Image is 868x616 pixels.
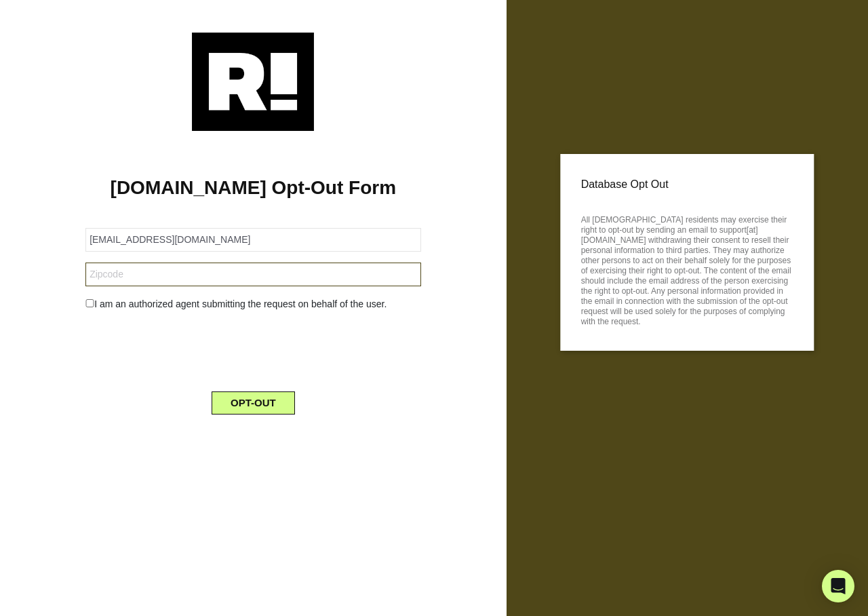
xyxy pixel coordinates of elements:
[822,570,854,602] div: Open Intercom Messenger
[85,228,420,252] input: Email Address
[75,297,431,311] div: I am an authorized agent submitting the request on behalf of the user.
[212,391,295,415] button: OPT-OUT
[581,211,793,327] p: All [DEMOGRAPHIC_DATA] residents may exercise their right to opt-out by sending an email to suppo...
[150,322,356,375] iframe: reCAPTCHA
[192,33,314,131] img: Retention.com
[20,176,486,199] h1: [DOMAIN_NAME] Opt-Out Form
[85,263,420,286] input: Zipcode
[581,174,793,195] p: Database Opt Out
